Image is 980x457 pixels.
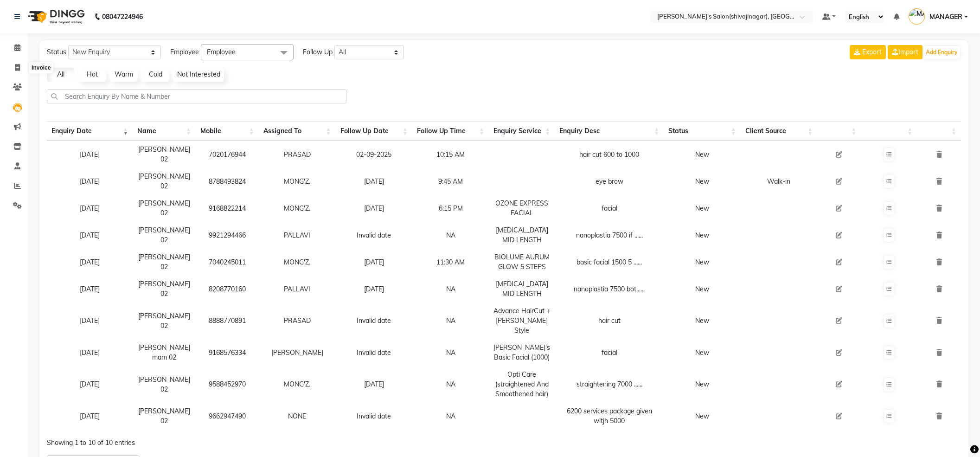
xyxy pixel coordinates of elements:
[196,222,259,249] td: 9921294466
[489,303,555,339] td: Advance HairCut +[PERSON_NAME] Style
[412,303,489,339] td: NA
[133,303,196,339] td: [PERSON_NAME] 02
[412,249,489,276] td: 11:30 AM
[489,222,555,249] td: [MEDICAL_DATA] MID LENGTH
[336,195,412,222] td: [DATE]
[303,47,333,57] span: Follow Up
[47,276,133,303] td: [DATE]
[489,195,555,222] td: OZONE EXPRESS FACIAL
[559,177,659,187] div: eye brow
[559,231,659,240] div: nanoplastia 7500 if ......
[47,249,133,276] td: [DATE]
[196,366,259,403] td: 9588452970
[196,403,259,430] td: 9662947490
[489,339,555,366] td: [PERSON_NAME]'s Basic Facial (1000)
[909,8,925,25] img: MANAGER
[664,195,740,222] td: New
[412,121,489,141] th: Follow Up Time : activate to sort column ascending
[259,195,336,222] td: MONG'Z.
[133,168,196,195] td: [PERSON_NAME] 02
[555,121,664,141] th: Enquiry Desc: activate to sort column ascending
[259,339,336,366] td: [PERSON_NAME]
[664,403,740,430] td: New
[133,366,196,403] td: [PERSON_NAME] 02
[664,141,740,168] td: New
[559,257,659,267] div: basic facial 1500 5 ......
[664,222,740,249] td: New
[336,141,412,168] td: 02-09-2025
[559,380,659,389] div: straightening 7000 ......
[133,121,196,141] th: Name: activate to sort column ascending
[196,249,259,276] td: 7040245011
[336,403,412,430] td: Invalid date
[664,249,740,276] td: New
[412,403,489,430] td: NA
[741,168,817,195] td: Walk-in
[196,276,259,303] td: 8208770160
[29,63,53,74] div: Invoice
[47,68,75,82] a: All
[664,339,740,366] td: New
[412,366,489,403] td: NA
[336,249,412,276] td: [DATE]
[664,366,740,403] td: New
[412,141,489,168] td: 10:15 AM
[47,89,346,103] input: Search Enquiry By Name & Number
[259,168,336,195] td: MONG'Z.
[929,12,962,22] span: MANAGER
[133,141,196,168] td: [PERSON_NAME] 02
[133,276,196,303] td: [PERSON_NAME] 02
[336,168,412,195] td: [DATE]
[259,222,336,249] td: PALLAVI
[259,303,336,339] td: PRASAD
[861,121,917,141] th: : activate to sort column ascending
[336,222,412,249] td: Invalid date
[259,366,336,403] td: MONG'Z.
[741,121,817,141] th: Client Source: activate to sort column ascending
[559,284,659,294] div: nanoplastia 7500 bot......
[862,48,882,56] span: Export
[559,348,659,358] div: facial
[412,168,489,195] td: 9:45 AM
[664,121,740,141] th: Status: activate to sort column ascending
[24,4,87,30] img: logo
[412,276,489,303] td: NA
[259,121,336,141] th: Assigned To : activate to sort column ascending
[170,47,199,57] span: Employee
[78,68,106,82] a: Hot
[259,403,336,430] td: NONE
[196,121,259,141] th: Mobile : activate to sort column ascending
[336,121,412,141] th: Follow Up Date: activate to sort column ascending
[559,150,659,160] div: hair cut 600 to 1000
[559,406,659,426] div: 6200 services package given witjh 5000
[47,121,133,141] th: Enquiry Date: activate to sort column ascending
[664,168,740,195] td: New
[664,303,740,339] td: New
[888,45,922,59] a: Import
[259,141,336,168] td: PRASAD
[412,222,489,249] td: NA
[47,432,420,448] div: Showing 1 to 10 of 10 entries
[489,121,555,141] th: Enquiry Service : activate to sort column ascending
[196,168,259,195] td: 8788493824
[133,249,196,276] td: [PERSON_NAME] 02
[923,46,960,59] button: Add Enquiry
[196,195,259,222] td: 9168822214
[102,4,143,30] b: 08047224946
[133,403,196,430] td: [PERSON_NAME] 02
[489,366,555,403] td: Opti Care (straightened And Smoothened hair)
[207,48,236,56] span: Employee
[133,195,196,222] td: [PERSON_NAME] 02
[141,68,169,82] a: Cold
[133,339,196,366] td: [PERSON_NAME] mam 02
[412,195,489,222] td: 6:15 PM
[336,303,412,339] td: Invalid date
[850,45,886,59] button: Export
[336,339,412,366] td: Invalid date
[47,168,133,195] td: [DATE]
[47,339,133,366] td: [DATE]
[47,366,133,403] td: [DATE]
[173,68,224,82] a: Not Interested
[196,339,259,366] td: 9168576334
[664,276,740,303] td: New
